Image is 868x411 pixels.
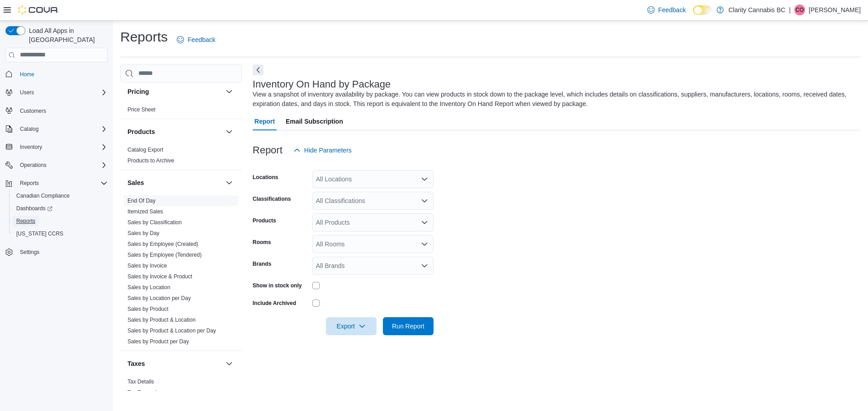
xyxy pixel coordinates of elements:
[127,317,196,323] a: Sales by Product & Location
[127,262,167,269] span: Sales by Invoice
[127,106,156,113] a: Price Sheet
[127,106,156,113] span: Price Sheet
[2,245,111,259] button: Settings
[658,5,686,14] span: Feedback
[809,5,861,15] p: [PERSON_NAME]
[127,178,222,187] button: Sales
[18,5,59,14] img: Cova
[127,316,196,323] span: Sales by Product & Location
[173,31,219,49] a: Feedback
[16,247,43,258] a: Settings
[16,160,108,171] span: Operations
[127,127,222,136] button: Products
[224,358,235,369] button: Taxes
[127,251,202,259] span: Sales by Employee (Tendered)
[16,142,108,152] span: Inventory
[20,125,38,133] span: Catalog
[253,239,271,246] label: Rooms
[13,203,108,214] span: Dashboards
[127,273,192,280] span: Sales by Invoice & Product
[127,379,154,385] a: Tax Details
[16,192,70,199] span: Canadian Compliance
[16,246,108,258] span: Settings
[383,317,434,335] button: Run Report
[796,5,804,15] span: CO
[693,5,712,15] input: Dark Mode
[16,105,108,116] span: Customers
[127,295,191,302] span: Sales by Location per Day
[2,177,111,189] button: Reports
[421,262,428,269] button: Open list of options
[644,1,689,19] a: Feedback
[188,35,215,44] span: Feedback
[16,124,42,134] button: Catalog
[728,5,785,15] p: Clarity Cannabis BC
[2,141,111,153] button: Inventory
[127,378,154,385] span: Tax Details
[13,190,108,201] span: Canadian Compliance
[16,230,63,237] span: [US_STATE] CCRS
[127,197,156,204] span: End Of Day
[127,328,216,334] a: Sales by Product & Location per Day
[120,376,242,402] div: Taxes
[13,228,67,239] a: [US_STATE] CCRS
[13,216,108,226] span: Reports
[9,189,111,202] button: Canadian Compliance
[20,107,46,115] span: Customers
[16,178,108,189] span: Reports
[127,338,189,345] span: Sales by Product per Day
[253,300,296,307] label: Include Archived
[127,295,191,301] a: Sales by Location per Day
[13,203,56,214] a: Dashboards
[127,389,166,396] a: Tax Exemptions
[127,359,222,368] button: Taxes
[127,240,198,248] span: Sales by Employee (Created)
[127,87,149,96] h3: Pricing
[255,112,275,130] span: Report
[127,359,145,368] h3: Taxes
[16,106,50,116] a: Customers
[2,86,111,99] button: Users
[224,177,235,188] button: Sales
[9,227,111,240] button: [US_STATE] CCRS
[392,322,425,331] span: Run Report
[127,219,182,226] span: Sales by Classification
[16,87,38,98] button: Users
[290,141,355,159] button: Hide Parameters
[253,195,291,203] label: Classifications
[16,160,50,171] button: Operations
[13,216,39,226] a: Reports
[16,217,35,225] span: Reports
[253,65,264,75] button: Next
[304,146,352,155] span: Hide Parameters
[253,90,856,109] div: View a snapshot of inventory availability by package. You can view products in stock down to the ...
[127,219,182,226] a: Sales by Classification
[127,230,160,236] a: Sales by Day
[120,104,242,119] div: Pricing
[2,123,111,135] button: Catalog
[120,195,242,351] div: Sales
[421,175,428,183] button: Open list of options
[127,327,216,334] span: Sales by Product & Location per Day
[127,273,192,280] a: Sales by Invoice & Product
[13,228,108,239] span: Washington CCRS
[127,198,156,204] a: End Of Day
[5,64,108,282] nav: Complex example
[9,202,111,215] a: Dashboards
[2,104,111,117] button: Customers
[16,69,108,80] span: Home
[127,208,163,215] span: Itemized Sales
[127,389,166,396] span: Tax Exemptions
[421,240,428,248] button: Open list of options
[789,5,791,15] p: |
[16,142,46,152] button: Inventory
[9,215,111,227] button: Reports
[331,317,371,335] span: Export
[326,317,377,335] button: Export
[127,157,174,164] span: Products to Archive
[421,197,428,204] button: Open list of options
[20,180,39,187] span: Reports
[253,217,276,224] label: Products
[127,147,163,153] a: Catalog Export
